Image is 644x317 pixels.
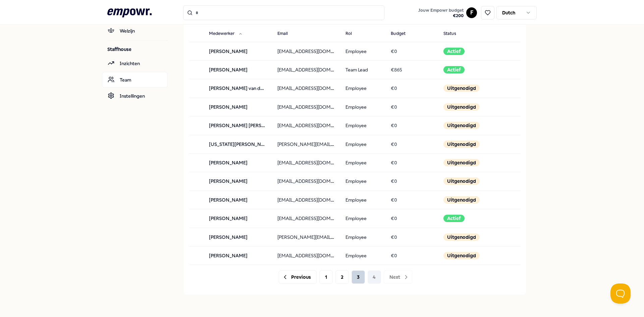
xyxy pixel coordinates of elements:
[443,252,480,259] div: Uitgenodigd
[443,177,480,185] div: Uitgenodigd
[391,178,397,184] span: € 0
[443,85,480,92] div: Uitgenodigd
[102,88,168,104] a: Instellingen
[204,172,272,191] td: [PERSON_NAME]
[272,135,340,153] td: [PERSON_NAME][EMAIL_ADDRESS][DOMAIN_NAME]
[443,141,480,148] div: Uitgenodigd
[204,209,272,228] td: [PERSON_NAME]
[443,215,465,222] div: Actief
[443,48,465,55] div: Actief
[102,23,168,39] a: Welzijn
[272,209,340,228] td: [EMAIL_ADDRESS][DOMAIN_NAME]
[340,79,385,98] td: Employee
[443,233,480,241] div: Uitgenodigd
[610,283,631,304] iframe: Help Scout Beacon - Open
[204,228,272,246] td: [PERSON_NAME]
[279,270,317,284] button: Previous
[438,27,470,41] button: Status
[443,122,480,129] div: Uitgenodigd
[352,270,365,284] button: 3
[204,246,272,265] td: [PERSON_NAME]
[272,172,340,191] td: [EMAIL_ADDRESS][DOMAIN_NAME]
[204,116,272,135] td: [PERSON_NAME] [PERSON_NAME]
[340,246,385,265] td: Employee
[272,153,340,172] td: [EMAIL_ADDRESS][DOMAIN_NAME]
[272,42,340,60] td: [EMAIL_ADDRESS][DOMAIN_NAME]
[340,228,385,246] td: Employee
[335,270,349,284] button: 2
[204,27,248,41] button: Medewerker
[204,135,272,153] td: [US_STATE][PERSON_NAME]
[319,270,333,284] button: 1
[102,55,168,71] a: Inzichten
[443,103,480,111] div: Uitgenodigd
[466,7,477,18] button: F
[391,197,397,203] span: € 0
[272,116,340,135] td: [EMAIL_ADDRESS][DOMAIN_NAME]
[340,42,385,60] td: Employee
[391,253,397,258] span: € 0
[391,142,397,147] span: € 0
[183,5,384,20] input: Search for products, categories or subcategories
[391,160,397,165] span: € 0
[416,6,466,20] a: Jouw Empowr budget€200
[272,98,340,116] td: [EMAIL_ADDRESS][DOMAIN_NAME]
[272,79,340,98] td: [EMAIL_ADDRESS][DOMAIN_NAME]
[272,27,301,41] button: Email
[107,46,168,53] p: Staffhouse
[340,98,385,116] td: Employee
[340,191,385,209] td: Employee
[391,49,397,54] span: € 0
[417,6,465,20] button: Jouw Empowr budget€200
[418,8,464,13] span: Jouw Empowr budget
[204,191,272,209] td: [PERSON_NAME]
[391,123,397,128] span: € 0
[391,234,397,240] span: € 0
[204,42,272,60] td: [PERSON_NAME]
[204,98,272,116] td: [PERSON_NAME]
[340,60,385,79] td: Team Lead
[391,86,397,91] span: € 0
[272,60,340,79] td: [EMAIL_ADDRESS][DOMAIN_NAME]
[340,209,385,228] td: Employee
[418,13,464,18] span: € 200
[443,66,465,73] div: Actief
[340,153,385,172] td: Employee
[102,72,168,88] a: Team
[391,216,397,221] span: € 0
[204,60,272,79] td: [PERSON_NAME]
[340,116,385,135] td: Employee
[340,172,385,191] td: Employee
[340,27,365,41] button: Rol
[272,191,340,209] td: [EMAIL_ADDRESS][DOMAIN_NAME]
[385,27,419,41] button: Budget
[391,67,402,72] span: € 865
[443,196,480,204] div: Uitgenodigd
[204,79,272,98] td: [PERSON_NAME] van der [PERSON_NAME]
[443,159,480,166] div: Uitgenodigd
[204,153,272,172] td: [PERSON_NAME]
[391,104,397,110] span: € 0
[272,228,340,246] td: [PERSON_NAME][EMAIL_ADDRESS][PERSON_NAME][DOMAIN_NAME]
[272,246,340,265] td: [EMAIL_ADDRESS][DOMAIN_NAME]
[340,135,385,153] td: Employee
